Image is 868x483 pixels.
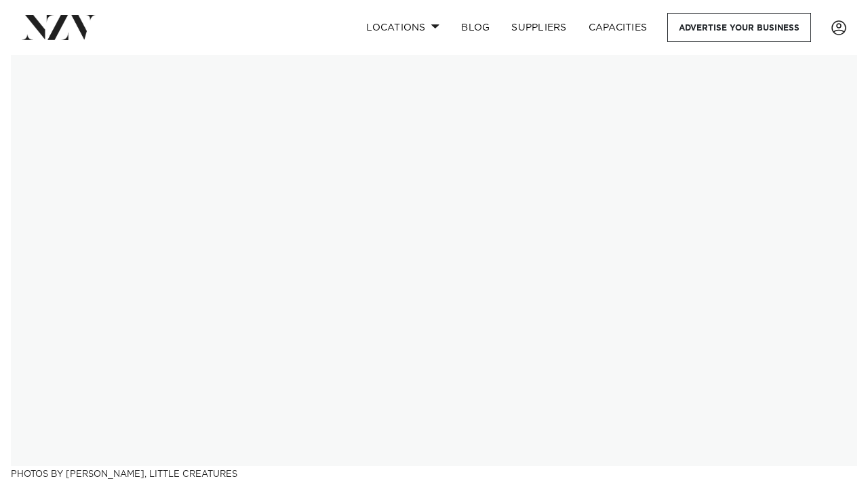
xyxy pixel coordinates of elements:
a: Advertise your business [667,13,811,42]
h3: Photos by [PERSON_NAME], Little Creatures [11,466,857,480]
img: nzv-logo.png [22,15,96,39]
a: SUPPLIERS [500,13,577,42]
a: Locations [355,13,450,42]
a: Capacities [578,13,658,42]
a: BLOG [450,13,500,42]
